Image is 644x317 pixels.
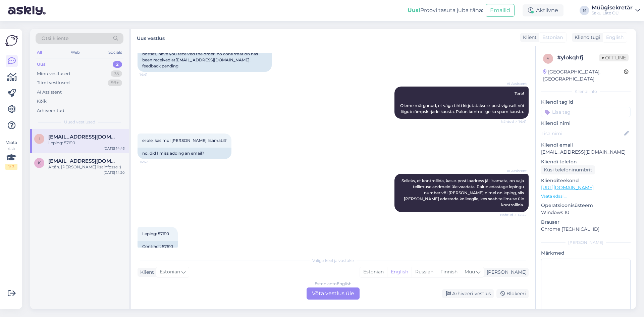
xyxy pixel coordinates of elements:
[142,138,227,143] span: ei ole, kas mul [PERSON_NAME] lisamata?
[606,34,624,41] span: English
[541,165,595,174] div: Küsi telefoninumbrit
[541,219,631,226] p: Brauser
[37,89,62,96] div: AI Assistent
[408,7,420,13] b: Uus!
[48,158,118,164] span: katrin@evecon.ee
[541,99,631,106] p: Kliendi tag'id
[48,164,125,170] div: Aitäh. [PERSON_NAME] lisainfosse :)
[315,281,352,287] div: Estonian to English
[542,34,563,41] span: Estonian
[5,164,17,170] div: 1 / 3
[140,72,165,77] span: 14:41
[592,5,633,10] div: Müügisekretär
[138,148,231,159] div: no, did I miss adding an email?
[465,269,475,275] span: Muu
[38,160,41,165] span: k
[64,119,95,125] span: Uued vestlused
[104,146,125,151] div: [DATE] 14:43
[401,178,525,207] span: Selleks, et kontrollida, kas e-posti aadress jäi lisamata, on vaja tellimuse andmeid üle vaadata....
[175,57,250,62] a: [EMAIL_ADDRESS][DOMAIN_NAME]
[520,34,537,41] div: Klient
[107,48,123,57] div: Socials
[48,140,125,146] div: Leping: 57610
[486,4,515,17] button: Emailid
[557,54,599,62] div: # ylokqhfj
[501,168,527,173] span: AI Assistent
[541,149,631,156] p: [EMAIL_ADDRESS][DOMAIN_NAME]
[592,10,633,16] div: Saku Läte OÜ
[138,269,154,276] div: Klient
[541,130,623,137] input: Lisa nimi
[541,177,631,184] p: Klienditeekond
[408,6,483,14] div: Proovi tasuta juba täna:
[360,267,387,277] div: Estonian
[541,107,631,117] input: Lisa tag
[108,80,122,86] div: 99+
[580,6,589,15] div: M
[104,170,125,175] div: [DATE] 14:20
[137,33,165,42] label: Uus vestlus
[387,267,412,277] div: English
[500,212,527,217] span: Nähtud ✓ 14:42
[496,289,529,298] div: Blokeeri
[541,209,631,216] p: Windows 10
[37,107,64,114] div: Arhiveeritud
[42,35,68,42] span: Otsi kliente
[48,134,118,140] span: info@itk.ee
[437,267,461,277] div: Finnish
[547,56,549,61] span: y
[412,267,437,277] div: Russian
[307,287,360,300] div: Võta vestlus üle
[111,70,122,77] div: 35
[592,5,640,16] a: MüügisekretärSaku Läte OÜ
[484,269,527,276] div: [PERSON_NAME]
[39,136,40,141] span: i
[572,34,600,41] div: Klienditugi
[113,61,122,68] div: 2
[541,240,631,246] div: [PERSON_NAME]
[541,184,594,191] a: [URL][DOMAIN_NAME]
[138,258,529,264] div: Valige keel ja vastake
[541,89,631,95] div: Kliendi info
[442,289,494,298] div: Arhiveeri vestlus
[501,119,527,124] span: Nähtud ✓ 14:41
[37,98,47,105] div: Kõik
[37,61,46,68] div: Uus
[501,81,527,86] span: AI Assistent
[5,34,18,47] img: Askly Logo
[541,158,631,165] p: Kliendi telefon
[523,4,563,16] div: Aktiivne
[138,241,178,252] div: Contract: 57610
[541,250,631,257] p: Märkmed
[541,142,631,149] p: Kliendi email
[541,202,631,209] p: Operatsioonisüsteem
[37,80,70,86] div: Tiimi vestlused
[541,120,631,127] p: Kliendi nimi
[36,48,43,57] div: All
[160,268,180,276] span: Estonian
[541,193,631,199] p: Vaata edasi ...
[5,140,17,170] div: Vaata siia
[541,226,631,233] p: Chrome [TECHNICAL_ID]
[599,54,629,61] span: Offline
[138,36,272,72] div: Hello, this morning I placed a new order via the website for Aktsiaselts [PERSON_NAME]-Tallinn Ke...
[140,159,165,164] span: 14:42
[543,68,624,83] div: [GEOGRAPHIC_DATA], [GEOGRAPHIC_DATA]
[142,231,169,236] span: Leping: 57610
[69,48,81,57] div: Web
[37,70,70,77] div: Minu vestlused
